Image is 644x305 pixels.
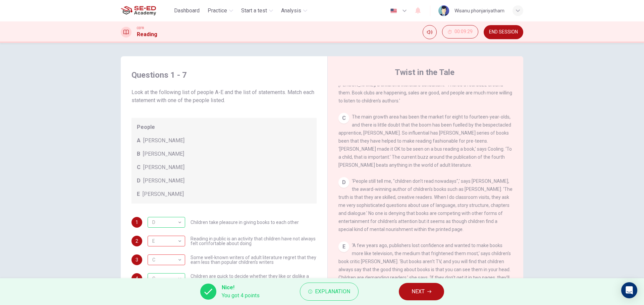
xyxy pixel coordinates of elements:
[442,25,478,39] button: 00:09:29
[191,236,317,246] span: Reading in public is an activity that children have not always felt comfortable about doing
[137,163,141,171] span: C
[412,287,425,296] span: NEXT
[143,177,184,185] span: [PERSON_NAME]
[131,88,317,104] span: Look at the following list of people A-E and the list of statements. Match each statement with on...
[137,150,140,158] span: B
[148,254,185,265] div: B
[148,273,185,284] div: C
[423,25,437,39] div: Mute
[438,5,449,16] img: Profile picture
[136,239,138,243] span: 2
[143,137,184,145] span: [PERSON_NAME]
[222,284,260,292] span: Nice!
[281,7,301,15] span: Analysis
[222,292,260,300] span: You got 4 points
[442,25,478,39] div: Hide
[241,7,267,15] span: Start a test
[191,220,299,225] span: Children take pleasure in giving books to each other
[338,177,349,188] div: D
[338,241,349,252] div: E
[131,70,317,80] h4: Questions 1 - 7
[148,250,183,270] div: C
[148,269,183,288] div: C
[338,178,513,232] span: 'People still tell me, "children don’t read nowadays",' says [PERSON_NAME], the award-winning aut...
[137,190,140,198] span: E
[137,30,157,39] h1: Reading
[148,232,183,251] div: E
[174,7,200,15] span: Dashboard
[137,26,144,30] span: CEFR
[395,67,454,78] h4: Twist in the Tale
[338,113,349,124] div: C
[136,220,138,225] span: 1
[489,29,518,35] span: END SESSION
[399,283,444,300] button: NEXT
[315,287,350,296] span: Explanation
[143,150,184,158] span: [PERSON_NAME]
[278,5,310,17] button: Analysis
[137,177,141,185] span: D
[338,243,511,288] span: ‘A few years ago, publishers lost confidence and wanted to make books more like television, the m...
[137,137,141,145] span: A
[191,274,317,283] span: Children are quick to decide whether they like or dislike a book
[389,8,398,13] img: en
[484,25,523,39] button: END SESSION
[454,7,504,15] div: Wisanu phonjariyatham
[136,257,138,262] span: 3
[338,114,512,168] span: The main growth area has been the market for eight to fourteen-year-olds, and there is little dou...
[121,4,171,17] a: SE-ED Academy logo
[454,29,473,34] span: 00:09:29
[148,217,185,228] div: D
[205,5,236,17] button: Practice
[238,5,276,17] button: Start a test
[148,213,183,232] div: D
[136,276,138,281] span: 4
[137,123,311,131] span: People
[143,163,184,171] span: [PERSON_NAME]
[143,190,184,198] span: [PERSON_NAME]
[621,282,637,298] div: Open Intercom Messenger
[148,236,185,246] div: A
[121,4,156,17] img: SE-ED Academy logo
[191,255,317,264] span: Some well-known writers of adult literature regret that they earn less than popular children’s wr...
[171,5,202,17] button: Dashboard
[300,283,359,301] button: Explanation
[208,7,227,15] span: Practice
